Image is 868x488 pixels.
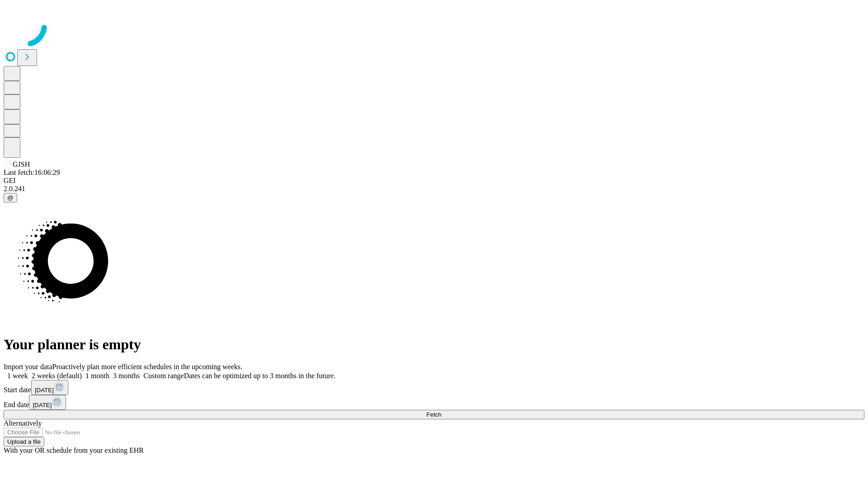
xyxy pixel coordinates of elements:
[52,363,242,371] span: Proactively plan more efficient schedules in the upcoming weeks.
[184,372,335,380] span: Dates can be optimized up to 3 months in the future.
[4,169,60,176] span: Last fetch: 16:06:29
[4,419,42,427] span: Alternatively
[32,372,82,380] span: 2 weeks (default)
[13,160,30,168] span: GJSH
[143,372,184,380] span: Custom range
[35,387,54,394] span: [DATE]
[4,193,17,202] button: @
[4,336,864,353] h1: Your planner is empty
[4,363,52,371] span: Import your data
[33,402,52,408] span: [DATE]
[4,380,864,395] div: Start date
[113,372,140,380] span: 3 months
[7,372,28,380] span: 1 week
[4,177,864,185] div: GEI
[4,395,864,410] div: End date
[31,380,68,395] button: [DATE]
[4,410,864,419] button: Fetch
[426,411,441,418] span: Fetch
[7,194,14,201] span: @
[4,185,864,193] div: 2.0.241
[85,372,109,380] span: 1 month
[4,446,144,454] span: With your OR schedule from your existing EHR
[29,395,66,410] button: [DATE]
[4,437,44,446] button: Upload a file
